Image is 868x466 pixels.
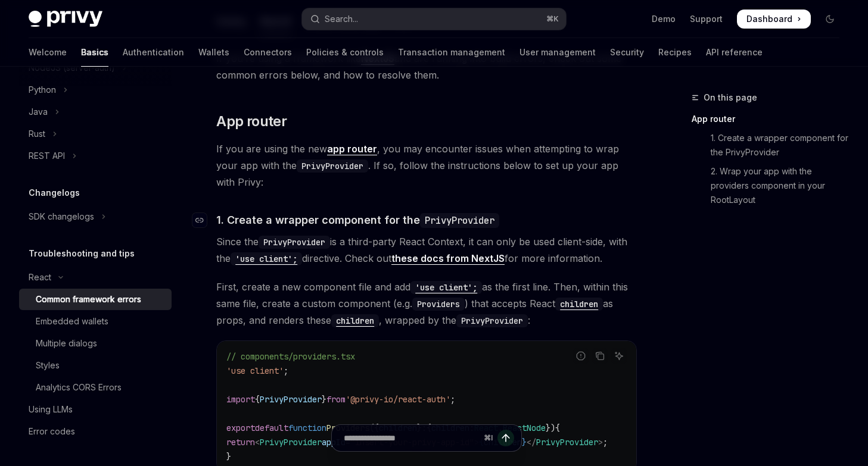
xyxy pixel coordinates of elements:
[592,348,608,364] button: Copy the contents from the code block
[19,101,172,123] button: Toggle Java section
[610,38,644,67] a: Security
[29,424,75,439] div: Error codes
[36,336,97,351] div: Multiple dialogs
[19,377,172,398] a: Analytics CORS Errors
[746,13,792,25] span: Dashboard
[322,394,326,405] span: }
[410,281,482,293] a: 'use client';
[29,105,48,119] div: Java
[412,298,465,311] code: Providers
[284,365,288,376] span: ;
[29,83,56,97] div: Python
[29,149,65,163] div: REST API
[450,394,455,405] span: ;
[325,12,358,26] div: Search...
[302,8,566,30] button: Open search
[29,246,135,261] h5: Troubleshooting and tips
[19,267,172,288] button: Toggle React section
[327,143,377,155] a: app router
[652,13,676,25] a: Demo
[704,90,757,105] span: On this page
[29,402,73,417] div: Using LLMs
[19,333,172,354] a: Multiple dialogs
[19,311,172,332] a: Embedded wallets
[546,14,559,24] span: ⌘ K
[326,394,346,405] span: from
[573,348,589,364] button: Report incorrect code
[555,298,603,309] a: children
[19,145,172,167] button: Toggle REST API section
[123,38,184,67] a: Authentication
[19,206,172,227] button: Toggle SDK changelogs section
[658,38,692,67] a: Recipes
[36,358,60,373] div: Styles
[36,314,108,329] div: Embedded wallets
[331,314,379,327] code: children
[306,38,384,67] a: Policies & controls
[216,212,499,228] span: 1. Create a wrapper component for the
[19,399,172,420] a: Using LLMs
[29,186,80,200] h5: Changelogs
[706,38,763,67] a: API reference
[331,314,379,326] a: children
[19,289,172,310] a: Common framework errors
[255,394,260,405] span: {
[420,213,499,228] code: PrivyProvider
[19,123,172,145] button: Toggle Rust section
[497,430,514,446] button: Send message
[692,162,849,209] a: 2. Wrap your app with the providers component in your RootLayout
[198,38,229,67] a: Wallets
[820,10,839,29] button: Toggle dark mode
[216,112,287,131] span: App router
[226,351,355,362] span: // components/providers.tsx
[737,10,811,29] a: Dashboard
[29,209,94,224] div: SDK changelogs
[260,394,322,405] span: PrivyProvider
[216,233,637,267] span: Since the is a third-party React Context, it can only be used client-side, with the directive. Ch...
[226,394,255,405] span: import
[19,79,172,101] button: Toggle Python section
[226,365,284,376] span: 'use client'
[216,50,637,83] span: If you’re using a framework like and are running into build errors, check out some common errors ...
[19,355,172,376] a: Styles
[690,13,723,25] a: Support
[398,38,505,67] a: Transaction management
[391,252,505,265] a: these docs from NextJS
[216,140,637,190] span: If you are using the new , you may encounter issues when attempting to wrap your app with the . I...
[29,127,45,141] div: Rust
[244,38,292,67] a: Connectors
[344,425,479,451] input: Ask a question...
[29,270,51,284] div: React
[231,252,302,264] a: 'use client';
[410,281,482,294] code: 'use client';
[555,298,603,311] code: children
[19,421,172,442] a: Error codes
[216,279,637,329] span: First, create a new component file and add as the first line. Then, within this same file, create...
[259,236,330,249] code: PrivyProvider
[192,212,216,228] a: Navigate to header
[29,38,67,67] a: Welcome
[36,292,141,307] div: Common framework errors
[692,110,849,129] a: App router
[346,394,450,405] span: '@privy-io/react-auth'
[519,38,596,67] a: User management
[692,129,849,162] a: 1. Create a wrapper component for the PrivyProvider
[231,252,302,265] code: 'use client';
[297,159,368,173] code: PrivyProvider
[29,11,102,27] img: dark logo
[81,38,108,67] a: Basics
[611,348,627,364] button: Ask AI
[36,380,122,395] div: Analytics CORS Errors
[456,314,528,327] code: PrivyProvider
